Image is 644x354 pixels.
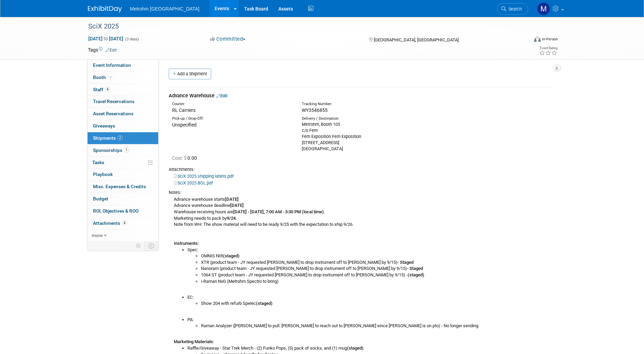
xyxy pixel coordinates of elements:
li: OMNIS NIR [201,253,551,259]
div: Attachments: [169,166,551,173]
a: Add a Shipment [169,68,211,79]
img: Michelle Simoes [537,2,550,15]
span: Attachments [93,220,127,226]
b: [DATE] [225,197,239,202]
li: PA: [187,317,551,329]
img: Format-Inperson.png [534,36,541,42]
a: SciX 2025 shipping labels.pdf [174,174,234,179]
span: Tasks [92,160,104,165]
a: Edit [106,48,117,53]
div: Event Format [488,35,558,45]
td: Toggle Event Tabs [144,241,158,250]
b: - Staged [407,266,423,271]
a: Tasks [88,157,158,169]
li: 1064 ST (product team - JY requested [PERSON_NAME] to drop instrument off to [PERSON_NAME] by 9/1... [201,272,551,278]
span: Travel Reservations [93,99,134,104]
b: Instruments: [174,241,199,246]
b: Marketing Materials: [174,339,214,344]
span: 1 [124,147,129,153]
a: Staff4 [88,84,158,96]
b: (staged) [223,253,240,258]
span: (3 days) [125,37,139,41]
span: Asset Reservations [93,111,133,116]
span: Search [506,6,522,12]
span: 0.00 [172,155,200,161]
div: Delivery / Destination: [302,116,421,121]
b: [DATE] [230,203,244,208]
li: XTR (product team - JY requested [PERSON_NAME] to drop instrument off to [PERSON_NAME] by 9/15) [201,259,551,266]
span: 2 [117,135,123,140]
span: Staff [93,87,110,92]
td: Tags [88,46,117,53]
li: Nanoram (product team - JY requested [PERSON_NAME] to drop instrument off to [PERSON_NAME] by 9/15) [201,265,551,272]
span: Playbook [93,172,113,177]
span: [GEOGRAPHIC_DATA], [GEOGRAPHIC_DATA] [374,37,459,42]
a: Sponsorships1 [88,144,158,156]
a: Shipments2 [88,132,158,144]
div: Notes: [169,190,551,196]
li: EC: [187,294,551,307]
img: ExhibitDay [88,6,122,13]
span: to [103,36,109,41]
span: Misc. Expenses & Credits [93,184,146,189]
span: [DATE] [DATE] [88,36,124,42]
div: In-Person [542,37,558,42]
a: SciX 2025 BOL.pdf [174,180,213,185]
li: i-Raman NxG (Metrohm Spectro to bring) [201,278,551,285]
span: Sponsorships [93,147,129,153]
b: (staged) [408,272,424,277]
a: Playbook [88,169,158,180]
td: Personalize Event Tab Strip [133,241,145,250]
a: ROI, Objectives & ROO [88,205,158,217]
b: [DATE] - [DATE], 7:00 AM - 3:30 PM (local time) [233,209,324,214]
a: Misc. Expenses & Credits [88,181,158,193]
span: ROI, Objectives & ROO [93,208,139,214]
span: Cost: $ [172,155,187,161]
button: Committed [208,36,248,43]
span: Giveaways [93,123,115,129]
span: Budget [93,196,108,201]
span: Metrohm [GEOGRAPHIC_DATA] [130,6,200,12]
span: 4 [105,87,110,92]
a: more [88,230,158,241]
div: Tracking Number: [302,101,454,107]
b: 9/24. [227,216,237,221]
a: Budget [88,193,158,205]
span: more [92,233,103,238]
div: Event Rating [539,46,557,50]
span: 4 [122,220,127,225]
a: Event Information [88,59,158,71]
a: Booth [88,72,158,83]
i: Booth reservation complete [109,75,112,79]
div: SciX 2025 [86,20,518,33]
span: Event Information [93,62,131,68]
span: Booth [93,75,114,80]
div: Courier: [172,101,292,107]
b: (staged) [256,301,273,306]
div: Pick-up / Drop-Off: [172,116,292,121]
a: Asset Reservations [88,108,158,120]
span: Shipments [93,135,123,141]
div: Advance Warehouse [169,92,551,99]
b: - Staged [398,260,413,265]
a: Search [497,3,528,15]
a: Edit [216,93,227,98]
b: (staged) [347,346,364,351]
li: Spec: [187,247,551,285]
a: Giveaways [88,120,158,132]
a: Travel Reservations [88,96,158,107]
li: Raman Analyzer ([PERSON_NAME] to pull. [PERSON_NAME] to reach out to [PERSON_NAME] since [PERSON_... [201,323,551,329]
span: Unspecified [172,122,197,127]
a: Attachments4 [88,217,158,229]
span: WY3546855 [302,107,328,113]
div: Metrohm, Booth 105 c/o Fern Fern Exposition Fern Exposition [STREET_ADDRESS] [GEOGRAPHIC_DATA] [302,121,421,152]
li: Show 204 with refurb Spelec [201,300,551,307]
div: RL Carriers [172,107,292,114]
